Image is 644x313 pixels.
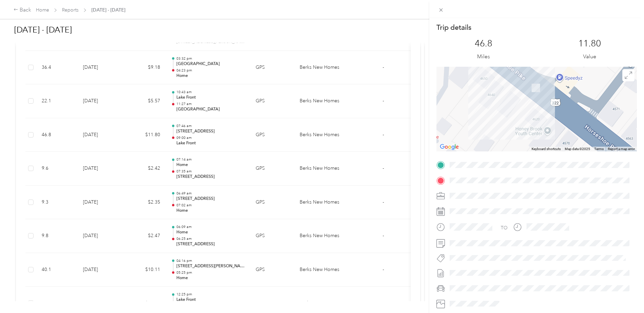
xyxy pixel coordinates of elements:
a: Open this area in Google Maps (opens a new window) [438,143,460,151]
p: 11.80 [578,38,601,49]
div: TO [501,224,508,231]
span: Map data ©2025 [565,147,590,151]
iframe: Everlance-gr Chat Button Frame [606,275,644,313]
p: 46.8 [475,38,492,49]
p: Miles [477,53,490,61]
a: Report a map error [608,147,635,151]
p: Value [583,53,596,61]
p: Trip details [436,23,471,32]
img: Google [438,143,460,151]
a: Terms (opens in new tab) [594,147,604,151]
button: Keyboard shortcuts [532,147,561,151]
